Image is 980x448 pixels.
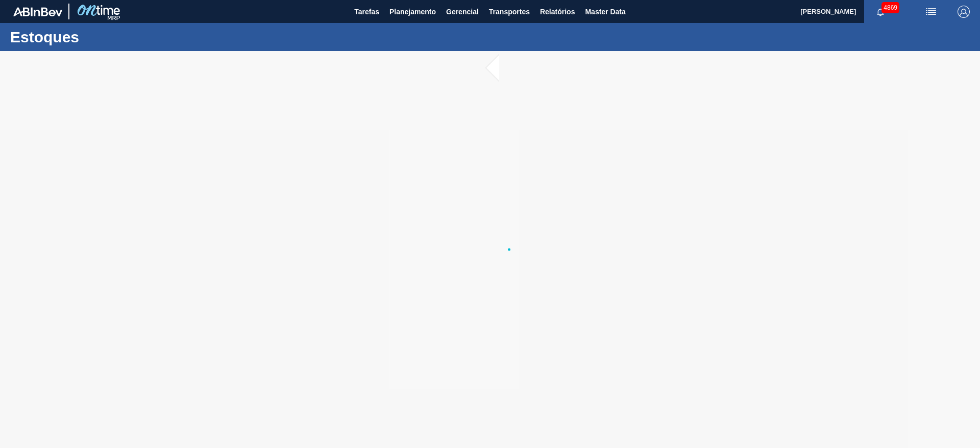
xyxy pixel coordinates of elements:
[881,2,899,13] span: 4869
[540,6,575,18] span: Relatórios
[925,6,937,18] img: userActions
[446,6,479,18] span: Gerencial
[389,6,436,18] span: Planejamento
[864,5,897,19] button: Notificações
[489,6,530,18] span: Transportes
[958,6,970,18] img: Logout
[354,6,379,18] span: Tarefas
[13,7,62,16] img: TNhmsLtSVTkK8tSr43FrP2fwEKptu5GPRR3wAAAABJRU5ErkJggg==
[585,6,625,18] span: Master Data
[10,31,191,43] h1: Estoques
